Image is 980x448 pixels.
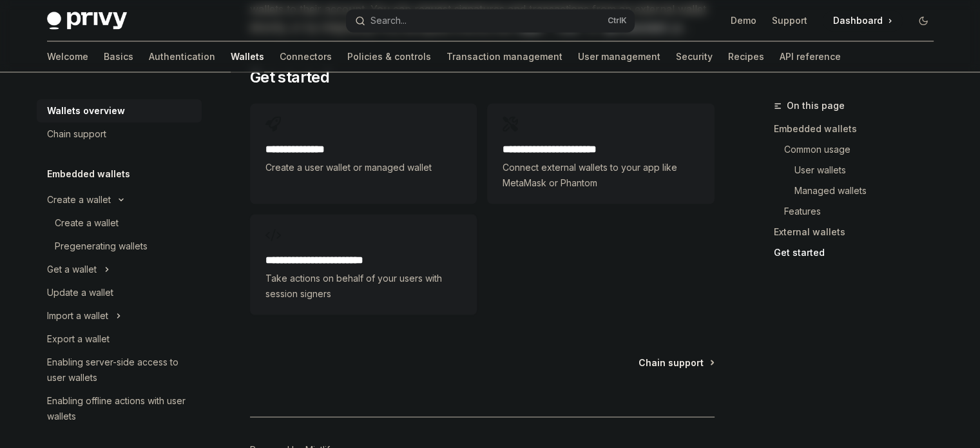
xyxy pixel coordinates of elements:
button: Open search [346,9,635,32]
div: Chain support [47,126,106,142]
a: Recipes [728,41,764,72]
span: Ctrl K [608,15,627,26]
span: Take actions on behalf of your users with session signers [265,271,461,302]
span: Create a user wallet or managed wallet [265,160,461,175]
span: Chain support [639,356,704,369]
div: Get a wallet [47,262,97,277]
a: Features [774,201,944,222]
div: Enabling offline actions with user wallets [47,393,194,424]
img: dark logo [47,12,127,30]
span: Dashboard [833,14,883,27]
a: Demo [731,14,756,27]
a: External wallets [774,222,944,242]
div: Update a wallet [47,285,113,300]
a: User wallets [774,160,944,180]
h5: Embedded wallets [47,166,130,182]
button: Toggle Get a wallet section [37,258,202,281]
a: Get started [774,242,944,263]
span: Get started [250,67,329,88]
div: Enabling server-side access to user wallets [47,355,194,385]
span: On this page [787,98,845,113]
a: Pregenerating wallets [37,235,202,258]
a: Common usage [774,139,944,160]
div: Pregenerating wallets [55,239,148,254]
a: Embedded wallets [774,119,944,139]
a: Policies & controls [347,41,431,72]
a: Enabling offline actions with user wallets [37,389,202,428]
div: Wallets overview [47,103,125,119]
a: Update a wallet [37,281,202,304]
a: Managed wallets [774,180,944,201]
a: Basics [104,41,133,72]
div: Create a wallet [47,192,111,208]
a: Transaction management [447,41,562,72]
button: Toggle Import a wallet section [37,304,202,327]
a: Connectors [280,41,332,72]
div: Export a wallet [47,331,110,347]
a: Chain support [37,122,202,146]
a: Security [676,41,713,72]
a: Wallets [231,41,264,72]
a: API reference [780,41,841,72]
a: User management [578,41,660,72]
a: Support [772,14,807,27]
div: Import a wallet [47,308,108,324]
a: Chain support [639,356,713,369]
div: Search... [370,13,407,28]
button: Toggle dark mode [913,10,934,31]
a: Dashboard [823,10,903,31]
span: Connect external wallets to your app like MetaMask or Phantom [503,160,698,191]
a: Enabling server-side access to user wallets [37,351,202,389]
a: Welcome [47,41,88,72]
button: Toggle Create a wallet section [37,188,202,211]
a: Wallets overview [37,99,202,122]
a: Create a wallet [37,211,202,235]
a: Export a wallet [37,327,202,351]
div: Create a wallet [55,215,119,231]
a: Authentication [149,41,215,72]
